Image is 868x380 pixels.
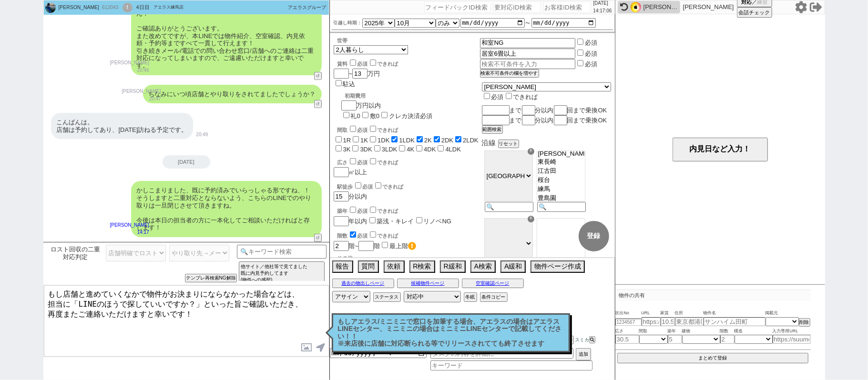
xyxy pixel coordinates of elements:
[407,146,414,153] label: 4K
[441,137,453,144] label: 2DK
[615,290,811,301] p: 物件の共有
[480,38,576,48] input: 検索不可条件を入力
[397,279,459,288] button: 候補物件ページ
[485,202,533,212] input: 🔍
[543,1,591,13] input: お客様ID検索
[735,328,773,335] span: 構造
[185,274,237,282] button: テンプレ再検索NG解除
[334,181,480,201] div: 分以内
[122,95,161,103] p: 20:47
[357,233,368,239] span: 必須
[498,140,519,148] button: リセット
[337,181,480,190] div: 駅徒歩
[357,160,368,165] span: 必須
[739,9,770,16] span: 会話チェック
[482,125,503,134] button: 範囲検索
[375,182,381,189] input: できれば
[661,317,675,326] input: 10.5
[337,124,480,134] div: 間取
[537,176,585,185] option: 桜台
[337,37,480,44] div: 世帯
[409,260,435,273] button: R検索
[334,54,398,89] div: ~ 万円
[368,208,398,214] label: できれば
[136,4,150,11] div: 4日目
[337,157,480,166] div: 広さ
[493,1,541,13] input: 要対応ID検索
[360,146,372,153] label: 3DK
[673,138,768,161] button: 内見日など入力！
[593,7,612,15] p: 14:17:06
[526,20,531,26] label: 〜
[377,218,414,225] label: 築浅・キレイ
[470,260,496,273] button: A検索
[482,139,496,147] span: 沿線
[48,246,103,260] span: ロスト回収の二重対応判定
[357,127,368,133] span: 必須
[378,137,389,144] label: 1DK
[675,317,704,326] input: 東京都港区海岸３
[332,260,353,273] button: 報告
[482,105,611,115] div: まで 分以内
[337,230,480,240] div: 階数
[773,335,811,344] input: https://suumo.jp/chintai/jnc_000022489271
[123,3,133,12] div: !
[537,167,585,176] option: 江古田
[615,310,642,317] span: 吹出No
[615,335,639,344] input: 30.5
[615,328,639,335] span: 広さ
[537,150,585,158] option: [PERSON_NAME][GEOGRAPHIC_DATA]
[196,131,208,139] p: 20:49
[579,221,609,251] button: 登録
[576,348,591,360] button: 追加
[424,146,436,153] label: 4DK
[341,89,432,120] div: 万円以内
[661,310,675,317] span: 家賃
[334,157,480,177] div: ㎡以上
[500,260,526,273] button: A緩和
[528,148,534,155] div: ☓
[737,7,772,18] button: 会話チェック
[314,234,322,242] button: ↺
[382,146,398,153] label: 3LDK
[153,4,184,11] div: アエラス練馬店
[370,207,376,213] input: できれば
[445,146,461,153] label: 4LDK
[357,208,368,214] span: 必須
[239,261,325,285] button: 他サイト／他社等で見てました 既に内見予約してます (物件への感想)
[131,181,322,237] div: かしこまりました、既に予約済みでいらっしゃる形ですね、！ そうしますと二重対応とならないよう、こちらのLINEでのやり取りは一旦閉じさせて頂きますね。 今後は本日の担当者の方に一本化してご相談い...
[704,310,766,317] span: 物件名
[631,2,641,12] img: 0hkI-Mfb7fNGYANB8BvmNKGXBkNwwjRW10JVR8UDVmY1Y8BnFifFApCD1nY1U_B3I3KFZ5ATA2bQQMJ0MAHmLIUgcEalE5Bnc...
[642,317,661,326] input: https://suumo.jp/chintai/jnc_000022489271
[682,328,720,335] span: 建物
[334,240,480,251] div: 階~ 階
[430,348,573,359] input: タスクの内容を詳細に
[615,319,642,326] input: 1234567
[99,4,121,11] div: 612043
[704,317,766,326] input: サンハイム田町
[585,39,597,46] label: 必須
[334,19,362,27] label: 引越し時期：
[537,202,586,212] input: 🔍
[337,58,398,68] div: 賃料
[389,242,416,250] label: 最上階
[567,107,607,114] span: 回まで乗換OK
[480,59,576,69] input: 検索不可条件を入力
[668,335,682,344] input: 5
[773,328,811,335] span: 入力専用URL
[368,233,398,239] label: できれば
[389,112,432,120] label: クレカ決済必須
[370,60,376,66] input: できれば
[480,69,539,78] button: 検索不可条件の欄を増やす
[122,88,161,95] p: [PERSON_NAME]
[337,255,480,262] p: その他
[163,155,210,169] div: [DATE]
[480,292,508,302] button: 条件コピー
[237,245,327,259] input: 🔍キーワード検索
[585,50,597,57] label: 必須
[585,60,597,68] label: 必須
[531,260,585,273] button: 物件ページ作成
[567,117,607,124] span: 回まで乗換OK
[491,93,504,100] span: 必須
[45,2,56,13] img: 0hIfsCNX-MFkleOgbuOYtoNi5qFSN9S09bdAkLKDhoHHo2DFhLIF9Qemk-SitqWQEZelwMemk4TH1SKWEvQGzqfVkKSH5nDlU...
